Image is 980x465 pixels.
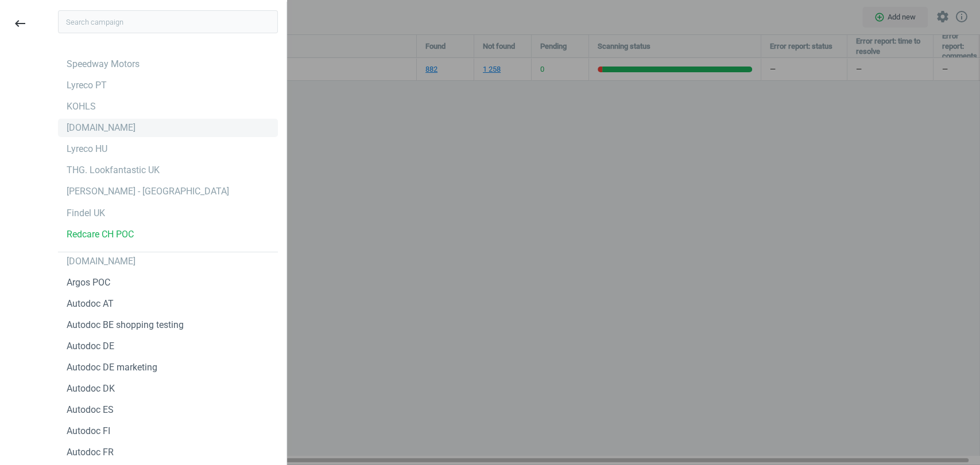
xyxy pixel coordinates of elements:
div: Autodoc FR [67,446,114,459]
div: Autodoc DE [67,340,114,353]
div: Speedway Motors [67,58,140,71]
div: Autodoc DK [67,382,115,395]
div: Autodoc DE marketing [67,361,157,374]
div: [DOMAIN_NAME] [67,122,135,134]
i: keyboard_backspace [13,17,27,30]
div: Redcare CH POC [67,228,134,241]
div: Autodoc FI [67,425,110,437]
div: Autodoc BE shopping testing [67,319,184,331]
button: keyboard_backspace [7,10,33,37]
div: Autodoc ES [67,404,114,416]
div: Argos POC [67,276,110,289]
div: Lyreco PT [67,79,107,92]
input: Search campaign [58,10,278,33]
div: [PERSON_NAME] - [GEOGRAPHIC_DATA] [67,185,229,198]
div: KOHLS [67,100,96,113]
div: THG. Lookfantastic UK [67,164,160,177]
div: Findel UK [67,207,105,220]
div: Autodoc AT [67,298,114,310]
div: [DOMAIN_NAME] [67,255,135,268]
div: Lyreco HU [67,143,107,155]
